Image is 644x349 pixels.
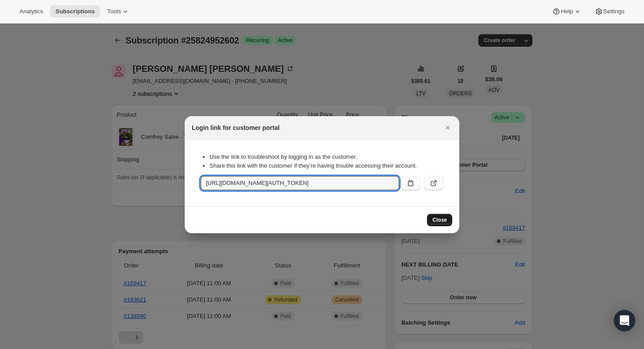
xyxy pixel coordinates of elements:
[561,8,573,15] span: Help
[614,310,635,331] div: Open Intercom Messenger
[589,5,630,18] button: Settings
[50,5,100,18] button: Subscriptions
[14,5,48,18] button: Analytics
[432,216,447,224] span: Close
[547,5,587,18] button: Help
[209,153,443,161] li: Use the link to troubleshoot by logging in as the customer.
[192,123,279,132] h2: Login link for customer portal
[603,8,625,15] span: Settings
[427,214,452,226] button: Close
[19,8,43,15] span: Analytics
[55,8,95,15] span: Subscriptions
[209,161,443,170] li: Share this link with the customer if they’re having trouble accessing their account.
[442,122,454,134] button: Close
[102,5,135,18] button: Tools
[107,8,121,15] span: Tools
